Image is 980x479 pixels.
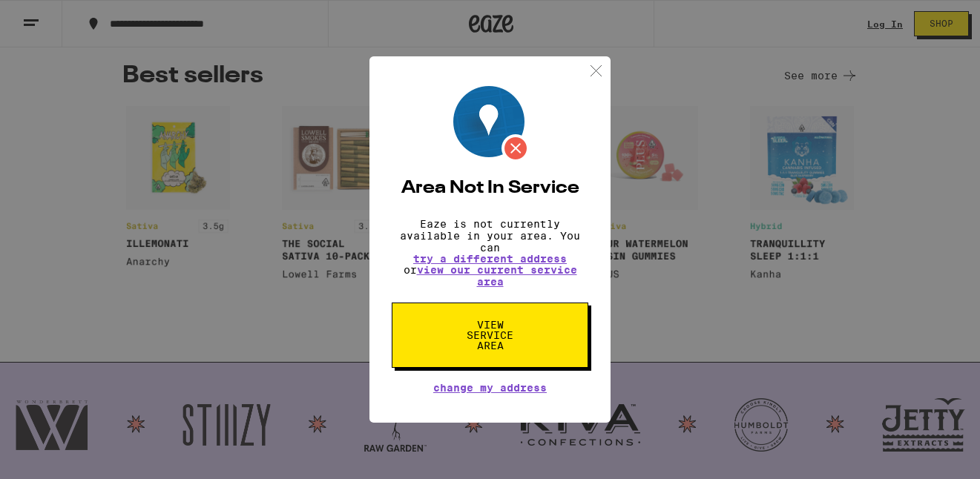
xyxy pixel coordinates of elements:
a: view our current service area [417,264,577,288]
p: Eaze is not currently available in your area. You can or [392,218,588,288]
img: close.svg [587,62,605,80]
h2: Area Not In Service [392,179,588,197]
button: View Service Area [392,303,588,368]
a: View Service Area [392,319,588,331]
span: Hi. Need any help? [9,10,107,22]
button: try a different address [413,254,567,264]
img: Location [453,86,530,162]
button: Change My Address [433,383,547,393]
span: View Service Area [452,320,528,351]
